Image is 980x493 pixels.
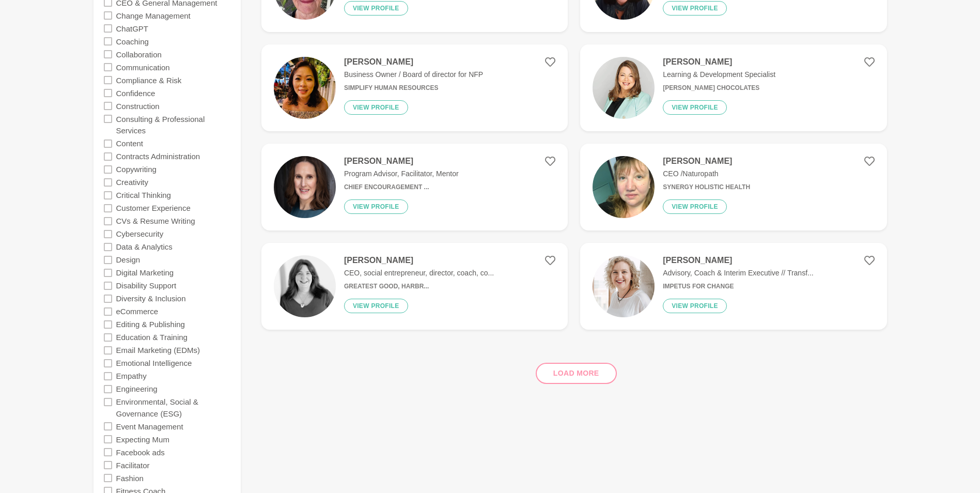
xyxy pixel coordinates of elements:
[116,176,149,189] label: Creativity
[116,99,160,112] label: Construction
[116,318,185,331] label: Editing & Publishing
[116,395,230,420] label: Environmental, Social & Governance (ESG)
[116,266,174,279] label: Digital Marketing
[116,137,144,150] label: Content
[663,57,775,67] h4: [PERSON_NAME]
[116,382,158,395] label: Engineering
[344,69,483,80] p: Business Owner / Board of director for NFP
[344,255,494,266] h4: [PERSON_NAME]
[663,69,775,80] p: Learning & Development Specialist
[344,168,459,179] p: Program Advisor, Facilitator, Mentor
[116,9,191,22] label: Change Management
[344,100,408,115] button: View profile
[116,35,149,48] label: Coaching
[116,60,170,73] label: Communication
[116,344,200,357] label: Email Marketing (EDMs)
[116,214,195,227] label: CVs & Resume Writing
[580,44,886,131] a: [PERSON_NAME]Learning & Development Specialist[PERSON_NAME] ChocolatesView profile
[116,227,164,240] label: Cybersecurity
[593,255,655,317] img: 7b9577813ac18711f865de0d7879f62f6e15d784-1606x1860.jpg
[261,44,568,131] a: [PERSON_NAME]Business Owner / Board of director for NFPSimplify Human ResourcesView profile
[261,243,568,330] a: [PERSON_NAME]CEO, social entrepreneur, director, coach, co...Greatest Good, Harbr...View profile
[344,84,483,92] h6: Simplify Human Resources
[663,1,727,16] button: View profile
[344,156,459,166] h4: [PERSON_NAME]
[261,144,568,230] a: [PERSON_NAME]Program Advisor, Facilitator, MentorChief Encouragement ...View profile
[116,202,191,214] label: Customer Experience
[116,163,157,176] label: Copywriting
[274,156,336,218] img: 7101958983b318f7cf5c80865373780b656322cd-1327x1434.jpg
[116,420,183,433] label: Event Management
[116,48,162,60] label: Collaboration
[663,183,750,191] h6: Synergy Holistic Health
[663,168,750,179] p: CEO /Naturopath
[116,22,149,35] label: ChatGPT
[274,255,336,317] img: 16f74ce8fc436dd1413e5d960e147598d09f7027-500x499.jpg
[593,57,655,119] img: 96322dc04650aa32025917050f2fe47a3db266fa-474x474.jpg
[116,458,150,471] label: Facilitator
[116,357,192,369] label: Emotional Intelligence
[663,299,727,313] button: View profile
[116,240,173,253] label: Data & Analytics
[116,433,169,445] label: Expecting Mum
[663,283,814,290] h6: Impetus For Change
[663,268,814,279] p: Advisory, Coach & Interim Executive // Transf...
[663,84,775,92] h6: [PERSON_NAME] Chocolates
[116,150,200,163] label: Contracts Administration
[116,112,230,137] label: Consulting & Professional Services
[344,183,459,191] h6: Chief Encouragement ...
[116,86,155,99] label: Confidence
[274,57,336,119] img: 695aecf07079f3f7b83c70ca96fb42b0cce677ab-716x839.jpg
[116,253,141,266] label: Design
[663,100,727,115] button: View profile
[116,369,147,382] label: Empathy
[116,292,186,305] label: Diversity & Inclusion
[663,199,727,214] button: View profile
[116,305,159,318] label: eCommerce
[116,445,165,458] label: Facebook ads
[344,199,408,214] button: View profile
[593,156,655,218] img: 9b865cc2eef74ab6154a740d4c5435825a7b6e71-2141x2194.jpg
[116,279,177,292] label: Disability Support
[344,283,494,290] h6: Greatest Good, Harbr...
[116,331,188,344] label: Education & Training
[580,243,886,330] a: [PERSON_NAME]Advisory, Coach & Interim Executive // Transf...Impetus For ChangeView profile
[580,144,886,230] a: [PERSON_NAME]CEO /NaturopathSynergy Holistic HealthView profile
[116,73,182,86] label: Compliance & Risk
[344,57,483,67] h4: [PERSON_NAME]
[116,189,171,202] label: Critical Thinking
[663,255,814,266] h4: [PERSON_NAME]
[116,471,144,484] label: Fashion
[344,299,408,313] button: View profile
[344,1,408,16] button: View profile
[663,156,750,166] h4: [PERSON_NAME]
[344,268,494,279] p: CEO, social entrepreneur, director, coach, co...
